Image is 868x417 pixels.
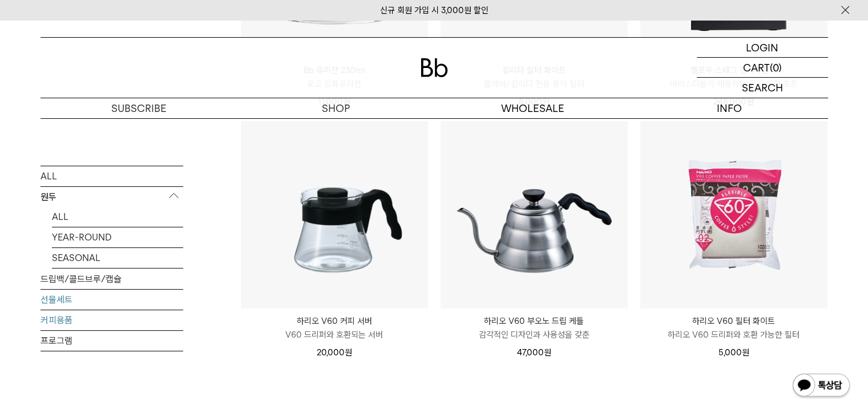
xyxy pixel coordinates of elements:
[441,121,628,308] img: 하리오 V60 부오노 드립 케틀
[380,5,488,15] a: 신규 회원 가입 시 3,000원 할인
[41,98,237,118] a: SUBSCRIBE
[52,207,183,227] a: ALL
[517,347,551,358] span: 47,000
[441,328,628,342] p: 감각적인 디자인과 사용성을 갖춘
[640,314,827,328] p: 하리오 V60 필터 화이트
[41,331,183,351] a: 프로그램
[241,328,428,342] p: V60 드리퍼와 호환되는 서버
[41,310,183,330] a: 커피용품
[640,121,827,308] img: 하리오 V60 필터 화이트
[792,372,851,400] img: 카카오톡 채널 1:1 채팅 버튼
[345,347,352,358] span: 원
[697,38,828,58] a: LOGIN
[697,58,828,78] a: CART (0)
[434,98,631,118] p: WHOLESALE
[544,347,551,358] span: 원
[41,187,183,207] p: 원두
[718,347,749,358] span: 5,000
[640,328,827,342] p: 하리오 V60 드리퍼와 호환 가능한 필터
[41,269,183,289] a: 드립백/콜드브루/캡슐
[237,98,434,118] a: SHOP
[743,58,770,77] p: CART
[241,314,428,342] a: 하리오 V60 커피 서버 V60 드리퍼와 호환되는 서버
[241,314,428,328] p: 하리오 V60 커피 서버
[52,227,183,247] a: YEAR-ROUND
[631,98,828,118] p: INFO
[746,38,778,57] p: LOGIN
[742,347,749,358] span: 원
[241,121,428,308] img: 하리오 V60 커피 서버
[52,248,183,268] a: SEASONAL
[742,78,783,98] p: SEARCH
[41,166,183,186] a: ALL
[770,58,782,77] p: (0)
[41,290,183,310] a: 선물세트
[317,347,352,358] span: 20,000
[441,314,628,328] p: 하리오 V60 부오노 드립 케틀
[441,314,628,342] a: 하리오 V60 부오노 드립 케틀 감각적인 디자인과 사용성을 갖춘
[421,58,448,77] img: 로고
[640,314,827,342] a: 하리오 V60 필터 화이트 하리오 V60 드리퍼와 호환 가능한 필터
